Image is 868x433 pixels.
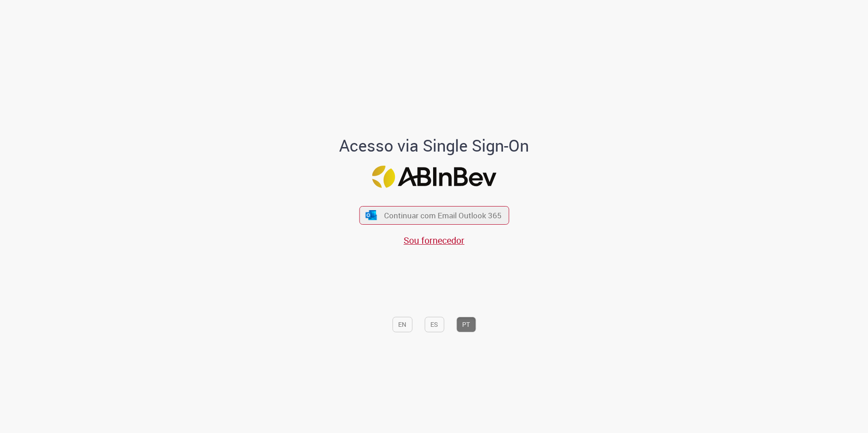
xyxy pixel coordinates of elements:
img: Logo ABInBev [372,166,496,188]
button: ES [424,317,444,332]
button: PT [456,317,476,332]
img: ícone Azure/Microsoft 360 [365,210,378,220]
a: Sou fornecedor [404,234,464,246]
h1: Acesso via Single Sign-On [308,137,560,155]
button: ícone Azure/Microsoft 360 Continuar com Email Outlook 365 [359,206,509,225]
button: EN [392,317,412,332]
span: Continuar com Email Outlook 365 [384,210,502,221]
